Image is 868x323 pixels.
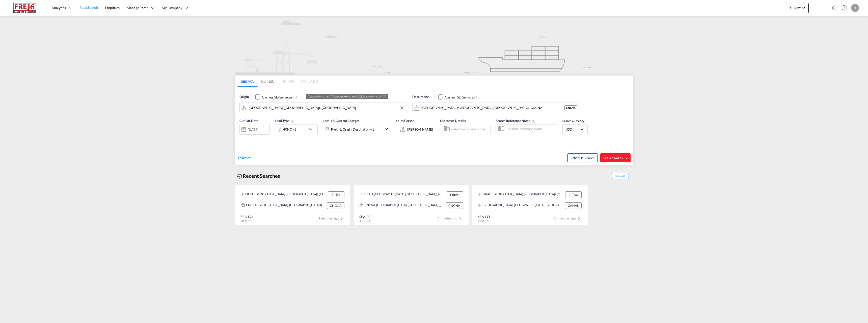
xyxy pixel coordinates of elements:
div: 40HC x1 [283,126,296,133]
md-icon: Unchecked: Search for CY (Container Yard) services for all selected carriers.Checked : Search for... [476,95,480,99]
span: Customer Details [440,119,466,123]
div: FIRAU [447,191,463,198]
span: Manage Rates [127,5,148,10]
span: New [788,6,807,10]
div: CNCNA, Changsha, Guangdong (GD), China, Greater China & Far East Asia, Asia Pacific [241,202,326,209]
span: 40HC x 1 [478,219,489,222]
span: Locals & Custom Charges [323,119,360,123]
recent-search-card: FIRAU, [GEOGRAPHIC_DATA] ([GEOGRAPHIC_DATA]), [GEOGRAPHIC_DATA], [GEOGRAPHIC_DATA], [GEOGRAPHIC_D... [353,185,469,225]
md-icon: icon-chevron-down [308,126,316,132]
span: Enquiries [105,6,120,10]
div: CAHAL [565,202,582,209]
span: Cut Off Date [239,119,258,123]
div: Carrier SD Services [445,95,475,100]
md-icon: Unchecked: Search for CY (Container Yard) services for all selected carriers.Checked : Search for... [293,95,297,99]
md-icon: icon-backup-restore [237,173,243,179]
span: 40HC x 1 [241,219,252,222]
div: Freight Origin Destination Factory Stuffing [331,126,374,133]
div: Origin Checkbox No InkUnchecked: Search for CY (Container Yard) services for all selected carrier... [235,87,633,165]
span: 7 minutes ago [437,216,463,220]
md-icon: icon-refresh [237,156,242,160]
md-icon: icon-chevron-down [383,126,389,132]
md-icon: icon-chevron-right [576,216,582,222]
md-tab-item: LCL [258,76,278,87]
span: Search Currency [562,119,584,123]
div: CNCNA [446,202,463,209]
div: CAHAL, Halifax, NS, Canada, North America, Americas [478,202,564,209]
span: USD [566,127,580,132]
span: Load Type [275,119,295,123]
md-icon: Select multiple loads to view rates [291,119,295,123]
span: Reset [242,156,251,160]
input: Search Reference Name [505,125,557,133]
span: Analytics [51,5,66,10]
span: Show All [612,173,629,179]
md-checkbox: Checkbox No Ink [255,94,292,100]
div: J [851,4,859,12]
div: icon-refreshReset [237,155,251,161]
div: CNCNA [564,105,577,110]
div: SEA-FCL [359,214,372,219]
span: Search Rates [603,156,628,160]
input: Enter Customer Details [451,125,489,133]
md-icon: icon-chevron-right [339,216,345,222]
div: FIRAU, Raumo (Rauma), Finland, Northern Europe, Europe [478,191,564,198]
span: 1 minutes ago [318,216,345,220]
div: SEA-FCL [478,214,491,219]
div: [DATE] [248,127,258,132]
button: Clear Input [398,104,406,112]
button: Note: By default Schedule search will only considerorigin ports, destination ports and cut off da... [567,153,598,162]
span: My Company [162,5,182,10]
div: [GEOGRAPHIC_DATA] ([GEOGRAPHIC_DATA]), [GEOGRAPHIC_DATA] [308,94,386,99]
span: Help [840,4,849,12]
div: FIHEL [328,191,344,198]
input: Search by Port [249,104,404,112]
md-icon: icon-chevron-down [801,5,807,11]
md-icon: icon-chevron-right [457,216,463,222]
span: Destination [412,94,429,100]
md-pagination-wrapper: Use the left and right arrow keys to navigate between tabs [237,76,318,87]
md-tab-item: FCL [237,76,258,87]
img: new-FCL.png [235,16,633,75]
div: CNCNA, Changsha, Guangdong (GD), China, Greater China & Far East Asia, Asia Pacific [360,202,444,209]
div: FIHEL, Helsinki (Helsingfors), Finland, Northern Europe, Europe [241,191,327,198]
md-icon: Your search will be saved by the below given name [532,119,536,123]
md-select: Select Currency: $ USDUnited States Dollar [565,126,585,133]
div: Recent Searches [235,170,282,182]
div: CNCNA [327,202,344,209]
span: Sales Person [396,119,414,123]
button: icon-plus 400-fgNewicon-chevron-down [786,3,809,13]
div: Freight Origin Destination Factory Stuffingicon-chevron-down [323,124,391,134]
md-icon: icon-magnify [831,6,837,11]
md-select: Sales Person: Jarkko Lamminpaa [407,126,433,133]
md-input-container: Helsinki (Helsingfors), FIHEL [240,103,407,113]
div: Help [840,4,851,13]
span: 40HC x 1 [359,219,370,222]
md-icon: icon-arrow-right [624,156,628,160]
div: Carrier SD Services [262,95,292,100]
div: FIRAU [565,191,582,198]
div: 40HC x1icon-chevron-down [275,124,318,134]
span: Origin [239,94,249,100]
md-input-container: Changsha, Guangdong (GD), CNCNA [413,103,580,113]
div: [DATE] [239,124,270,135]
md-checkbox: Checkbox No Ink [438,94,475,100]
button: Search Ratesicon-arrow-right [600,153,631,162]
span: Rate Search [79,5,98,10]
span: 10 minutes ago [554,216,582,220]
input: Search by Port [421,104,564,112]
div: [PERSON_NAME] [407,127,433,131]
recent-search-card: FIRAU, [GEOGRAPHIC_DATA] ([GEOGRAPHIC_DATA]), [GEOGRAPHIC_DATA], [GEOGRAPHIC_DATA], [GEOGRAPHIC_D... [472,185,588,225]
div: SEA-FCL [241,214,254,219]
md-datepicker: Select [239,134,243,141]
div: FIRAU, Raumo (Rauma), Finland, Northern Europe, Europe [360,191,445,198]
div: icon-magnify [831,6,837,13]
span: Search Reference Name [496,119,536,123]
img: 586607c025bf11f083711d99603023e7.png [8,2,42,14]
md-icon: icon-plus 400-fg [788,5,794,11]
recent-search-card: FIHEL, [GEOGRAPHIC_DATA] ([GEOGRAPHIC_DATA]), [GEOGRAPHIC_DATA], [GEOGRAPHIC_DATA], [GEOGRAPHIC_D... [235,185,351,225]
